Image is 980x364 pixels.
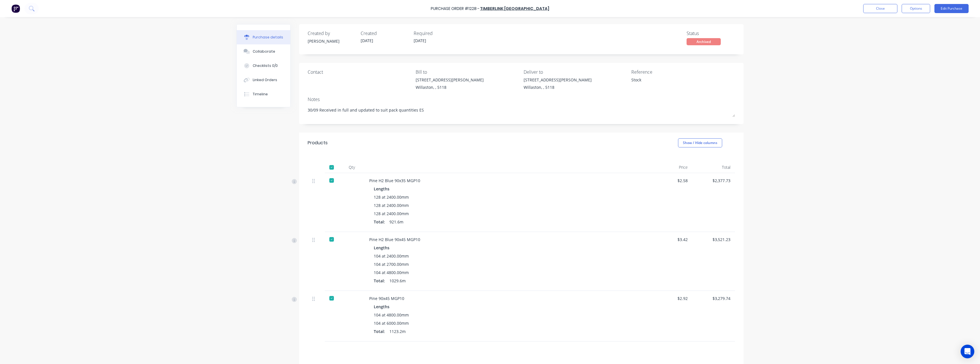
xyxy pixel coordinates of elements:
div: [STREET_ADDRESS][PERSON_NAME] [416,77,484,83]
div: Contact [308,69,411,75]
span: Lengths [374,304,389,310]
div: $3,279.74 [697,295,730,301]
span: Lengths [374,186,389,192]
span: 104 at 2400.00mm [374,253,409,259]
div: Collaborate [253,49,275,54]
div: Qty [339,162,365,173]
span: 128 at 2400.00mm [374,211,409,217]
div: Deliver to [524,69,627,75]
div: Linked Orders [253,77,277,83]
textarea: 30/09 Received in full and updated to suit pack quantities ES [308,104,735,117]
button: Checklists 0/0 [237,59,290,73]
button: Timeline [237,87,290,101]
div: $2,377.73 [697,178,730,184]
span: 104 at 6000.00mm [374,320,409,326]
span: 104 at 4800.00mm [374,270,409,275]
div: Purchase details [253,35,283,40]
div: Products [308,139,328,146]
div: Checklists 0/0 [253,63,278,68]
div: Total [692,162,735,173]
div: Pine H2 Blue 90x45 MGP10 [369,237,645,242]
span: 104 at 2700.00mm [374,261,409,267]
img: Factory [11,4,20,13]
div: Required [414,30,462,37]
div: Reference [631,69,735,75]
div: Notes [308,96,735,103]
span: Total: [374,328,385,334]
div: Willaston, , 5118 [416,84,484,90]
a: Timberlink [GEOGRAPHIC_DATA] [480,6,549,11]
span: Total: [374,278,385,284]
button: Options [902,4,930,13]
button: Close [863,4,897,13]
div: $3,521.23 [697,237,730,242]
span: 921.6m [389,219,403,225]
span: 128 at 2400.00mm [374,194,409,200]
button: Collaborate [237,44,290,59]
div: Purchase Order #1228 - [431,6,479,12]
div: Willaston, , 5118 [524,84,592,90]
div: Created by [308,30,356,37]
textarea: Stock [631,77,703,90]
span: 104 at 4800.00mm [374,312,409,318]
div: Created [361,30,409,37]
div: Archived [687,38,721,45]
div: Timeline [253,92,268,97]
span: 1123.2m [389,328,406,334]
span: 128 at 2400.00mm [374,202,409,208]
div: [STREET_ADDRESS][PERSON_NAME] [524,77,592,83]
span: Total: [374,219,385,225]
div: Status [687,30,735,37]
div: Pine H2 Blue 90x35 MGP10 [369,178,645,184]
div: $2.58 [654,178,688,184]
div: $2.92 [654,295,688,301]
button: Edit Purchase [934,4,969,13]
button: Show / Hide columns [678,138,722,147]
div: Bill to [416,69,519,75]
div: Pine 90x45 MGP10 [369,295,645,301]
div: Price [650,162,692,173]
span: Lengths [374,245,389,251]
button: Purchase details [237,30,290,44]
div: [PERSON_NAME] [308,38,356,44]
div: Open Intercom Messenger [961,345,974,358]
button: Linked Orders [237,73,290,87]
div: $3.42 [654,237,688,242]
span: 1029.6m [389,278,406,284]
